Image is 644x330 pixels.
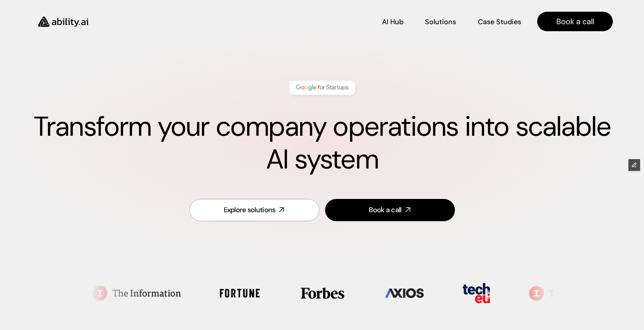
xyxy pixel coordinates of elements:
[478,15,522,28] a: Case Studies
[325,199,455,221] a: Book a call
[425,15,456,28] a: Solutions
[478,17,521,27] p: Case Studies
[556,16,594,27] p: Book a call
[31,110,613,176] h1: Transform your company operations into scalable AI system
[425,17,456,27] p: Solutions
[537,12,613,31] a: Book a call
[99,12,613,31] nav: Main navigation
[224,205,276,215] div: Explore solutions
[628,159,640,171] button: Edit Framer Content
[382,17,403,27] p: AI Hub
[382,15,403,28] a: AI Hub
[369,205,401,215] div: Book a call
[189,199,319,221] a: Explore solutions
